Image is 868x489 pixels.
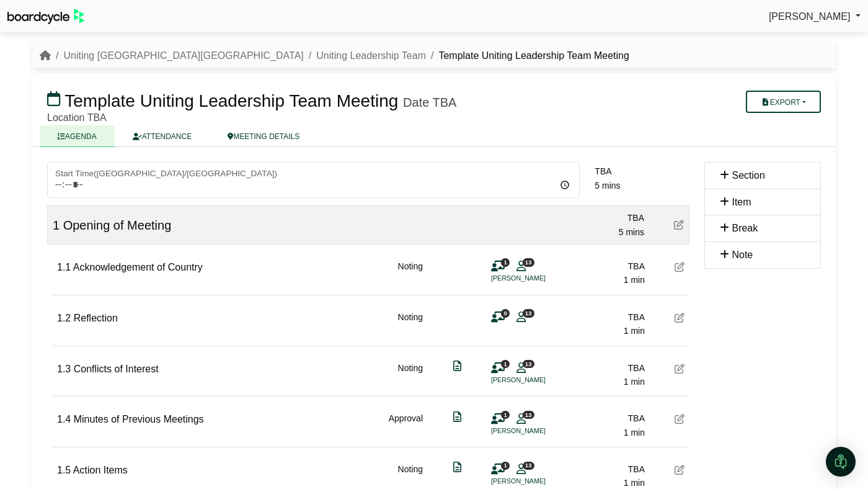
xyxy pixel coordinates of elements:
span: Note [732,249,753,260]
div: TBA [558,361,645,375]
span: 1 min [624,275,645,285]
div: Noting [398,259,423,287]
span: 1 min [624,428,645,437]
span: 1 min [624,326,645,336]
span: 1 [501,411,510,419]
div: TBA [595,164,689,178]
span: Section [732,170,764,181]
a: Uniting Leadership Team [316,50,426,61]
span: 13 [523,258,534,266]
span: 1 [501,360,510,368]
span: 1.5 [57,465,71,475]
span: Action Items [73,465,128,475]
span: 1 min [624,377,645,387]
span: [PERSON_NAME] [769,11,851,22]
li: [PERSON_NAME] [491,273,584,284]
span: Minutes of Previous Meetings [74,414,204,424]
a: ATTENDANCE [115,125,210,147]
nav: breadcrumb [40,48,629,64]
span: Acknowledgement of Country [73,262,203,272]
span: 1.2 [57,313,71,323]
img: BoardcycleBlackGreen-aaafeed430059cb809a45853b8cf6d952af9d84e6e89e1f1685b34bfd5cb7d64.svg [7,9,84,24]
li: [PERSON_NAME] [491,426,584,436]
span: Opening of Meeting [63,218,172,232]
a: [PERSON_NAME] [769,9,861,25]
span: Location TBA [47,112,107,123]
span: 1 [501,258,510,266]
span: 1 [501,462,510,470]
span: 5 mins [595,181,620,191]
li: [PERSON_NAME] [491,375,584,385]
span: Conflicts of Interest [74,364,159,374]
span: 13 [523,411,534,419]
div: Approval [389,411,423,439]
button: Export [746,91,821,113]
span: 13 [523,462,534,470]
li: [PERSON_NAME] [491,476,584,487]
span: 1.4 [57,414,71,424]
span: 13 [523,309,534,317]
span: Reflection [74,313,118,323]
span: 5 mins [619,227,644,237]
li: Template Uniting Leadership Team Meeting [426,48,629,64]
div: Noting [398,361,423,389]
span: Break [732,223,758,233]
div: Open Intercom Messenger [826,447,856,477]
a: Uniting [GEOGRAPHIC_DATA][GEOGRAPHIC_DATA] [63,50,303,61]
a: AGENDA [40,125,115,147]
div: TBA [558,310,645,324]
span: 0 [501,309,510,317]
span: Item [732,197,751,207]
div: Noting [398,310,423,338]
div: TBA [557,211,644,225]
div: Date TBA [403,95,456,110]
div: TBA [558,462,645,476]
div: TBA [558,411,645,425]
div: TBA [558,259,645,273]
span: 1.1 [57,262,71,272]
a: MEETING DETAILS [210,125,317,147]
span: Template Uniting Leadership Team Meeting [64,91,398,110]
span: 13 [523,360,534,368]
span: 1.3 [57,364,71,374]
span: 1 [53,218,60,232]
span: 1 min [624,478,645,488]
